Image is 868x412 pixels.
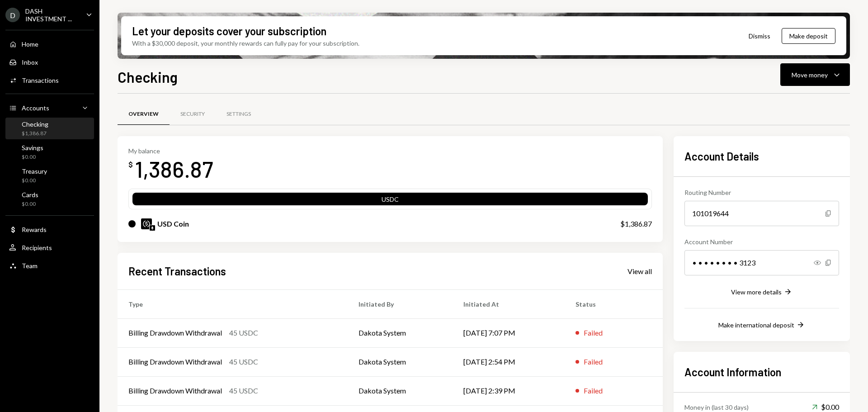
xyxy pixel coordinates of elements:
h2: Account Details [684,149,839,164]
th: Type [118,289,348,318]
div: Settings [226,110,251,118]
a: Inbox [5,54,94,70]
a: Overview [118,103,170,126]
a: Accounts [5,99,94,116]
div: Billing Drawdown Withdrawal [128,327,222,338]
div: Billing Drawdown Withdrawal [128,385,222,396]
div: My balance [128,147,213,155]
div: Routing Number [684,188,839,197]
a: Savings$0.00 [5,141,94,163]
div: Money in (last 30 days) [684,403,749,412]
h2: Recent Transactions [128,264,226,279]
div: Treasury [22,167,47,175]
h1: Checking [118,68,178,86]
div: Team [22,262,38,270]
img: USDC [141,218,152,229]
div: USDC [132,194,648,207]
div: Failed [584,385,603,396]
td: Dakota System [348,318,453,347]
a: Home [5,36,94,52]
a: Recipients [5,239,94,256]
div: USD Coin [157,218,189,229]
td: [DATE] 7:07 PM [453,318,565,347]
button: Dismiss [737,25,782,47]
div: Failed [584,327,603,338]
div: Savings [22,144,43,152]
div: 45 USDC [229,385,258,396]
h2: Account Information [684,365,839,379]
th: Status [565,289,663,318]
a: Cards$0.00 [5,188,94,210]
div: Move money [792,70,828,80]
div: 101019644 [684,201,839,226]
button: Move money [780,63,850,86]
div: Inbox [22,58,38,66]
a: View all [627,266,652,276]
img: ethereum-mainnet [150,225,155,231]
div: 1,386.87 [135,155,213,183]
a: Transactions [5,72,94,88]
div: Rewards [22,226,47,233]
a: Checking$1,386.87 [5,118,94,139]
div: $0.00 [22,177,47,185]
div: $1,386.87 [620,218,652,229]
div: Overview [128,110,159,118]
div: 45 USDC [229,327,258,338]
td: [DATE] 2:54 PM [453,347,565,376]
div: • • • • • • • • 3123 [684,250,839,275]
div: $0.00 [22,153,43,161]
a: Settings [216,103,262,126]
div: Account Number [684,237,839,246]
th: Initiated By [348,289,453,318]
a: Rewards [5,221,94,237]
td: Dakota System [348,376,453,405]
a: Security [170,103,216,126]
div: Cards [22,191,38,199]
div: 45 USDC [229,356,258,367]
td: [DATE] 2:39 PM [453,376,565,405]
th: Initiated At [453,289,565,318]
div: $ [128,160,133,169]
div: Make international deposit [718,321,794,329]
div: With a $30,000 deposit, your monthly rewards can fully pay for your subscription. [132,38,359,48]
div: Recipients [22,244,52,251]
button: Make deposit [782,28,835,44]
div: Home [22,40,38,48]
div: Failed [584,356,603,367]
div: Security [180,110,205,118]
div: View more details [731,288,782,296]
div: Checking [22,120,48,128]
div: $1,386.87 [22,130,48,137]
div: Transactions [22,76,59,84]
div: D [5,8,20,22]
div: View all [627,267,652,276]
a: Team [5,257,94,274]
a: Treasury$0.00 [5,165,94,186]
div: Billing Drawdown Withdrawal [128,356,222,367]
div: $0.00 [22,200,38,208]
td: Dakota System [348,347,453,376]
div: Let your deposits cover your subscription [132,24,326,38]
button: Make international deposit [718,320,805,330]
div: Accounts [22,104,49,112]
button: View more details [731,287,793,297]
div: DASH INVESTMENT ... [25,7,79,23]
